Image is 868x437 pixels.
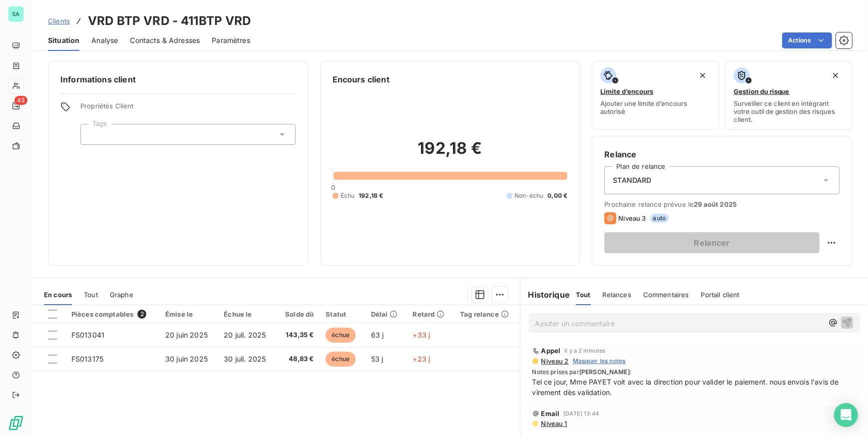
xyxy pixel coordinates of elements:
[71,355,103,363] span: FS013175
[282,354,314,364] span: 48,83 €
[643,291,689,299] span: Commentaires
[137,310,146,319] span: 2
[224,310,270,318] div: Échue le
[224,355,266,363] span: 30 juil. 2025
[333,73,390,85] h6: Encours client
[44,291,72,299] span: En cours
[540,357,569,365] span: Niveau 2
[782,32,832,48] button: Actions
[359,191,383,200] span: 192,18 €
[224,331,266,339] span: 20 juil. 2025
[532,377,857,398] span: Tel ce jour, Mme PAYET voit avec la direction pour valider le paiement. nous envois l'avis de vir...
[333,138,568,168] h2: 192,18 €
[371,355,384,363] span: 53 j
[532,368,857,377] span: Notes prises par :
[8,6,24,22] div: SA
[460,310,513,318] div: Tag relance
[80,102,296,116] span: Propriétés Client
[341,191,355,200] span: Échu
[71,310,153,319] div: Pièces comptables
[212,35,250,45] span: Paramètres
[8,415,24,431] img: Logo LeanPay
[165,331,208,339] span: 20 juin 2025
[130,35,200,45] span: Contacts & Adresses
[592,61,719,130] button: Limite d’encoursAjouter une limite d’encours autorisé
[563,411,599,417] span: [DATE] 13:44
[71,331,104,339] span: FS013041
[520,289,570,301] h6: Historique
[326,352,356,367] span: échue
[541,347,561,355] span: Appel
[604,200,840,208] span: Prochaine relance prévue le
[88,12,251,30] h3: VRD BTP VRD - 411BTP VRD
[573,357,626,366] span: Masquer les notes
[547,191,567,200] span: 0,00 €
[514,191,543,200] span: Non-échu
[282,310,314,318] div: Solde dû
[48,17,70,25] span: Clients
[84,291,98,299] span: Tout
[576,291,591,299] span: Tout
[282,330,314,340] span: 143,35 €
[725,61,852,130] button: Gestion du risqueSurveiller ce client en intégrant votre outil de gestion des risques client.
[541,410,560,418] span: Email
[8,98,23,114] a: 43
[694,200,737,208] span: 29 août 2025
[734,99,844,123] span: Surveiller ce client en intégrant votre outil de gestion des risques client.
[701,291,740,299] span: Portail client
[48,16,70,26] a: Clients
[91,35,118,45] span: Analyse
[603,291,631,299] span: Relances
[60,73,296,85] h6: Informations client
[165,310,212,318] div: Émise le
[326,328,356,343] span: échue
[540,420,567,428] span: Niveau 1
[604,232,820,253] button: Relancer
[734,87,790,95] span: Gestion du risque
[600,99,710,115] span: Ajouter une limite d’encours autorisé
[110,291,133,299] span: Graphe
[618,214,646,222] span: Niveau 3
[834,403,858,427] div: Open Intercom Messenger
[331,183,335,191] span: 0
[413,331,430,339] span: +33 j
[579,368,630,376] span: [PERSON_NAME]
[600,87,653,95] span: Limite d’encours
[413,310,448,318] div: Retard
[326,310,359,318] div: Statut
[564,348,605,354] span: il y a 2 minutes
[604,148,840,160] h6: Relance
[371,310,401,318] div: Délai
[613,175,651,185] span: STANDARD
[14,96,27,105] span: 43
[165,355,208,363] span: 30 juin 2025
[650,214,669,223] span: auto
[371,331,384,339] span: 63 j
[413,355,430,363] span: +23 j
[48,35,79,45] span: Situation
[89,130,97,139] input: Ajouter une valeur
